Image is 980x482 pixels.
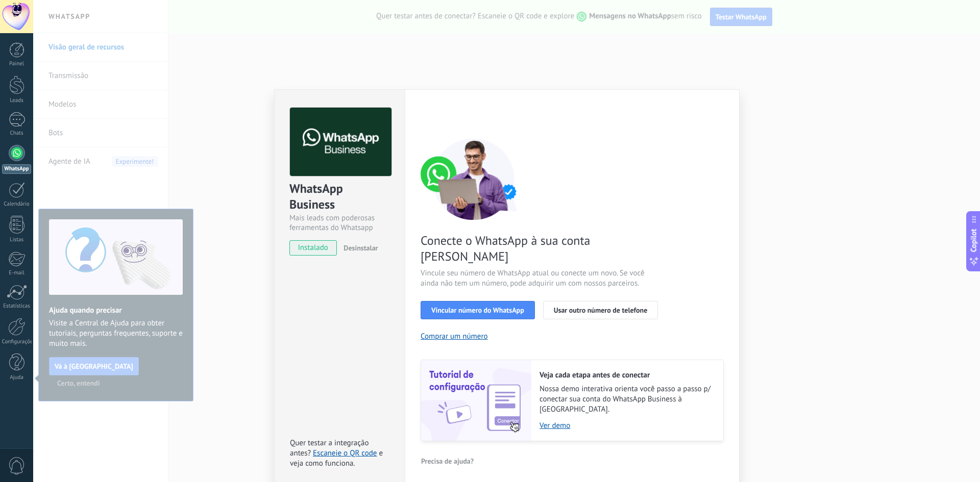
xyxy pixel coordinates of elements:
[540,421,713,430] a: Ver demo
[2,339,32,345] div: Configurações
[554,307,648,314] span: Usar outro número de telefone
[289,181,390,213] div: WhatsApp Business
[2,270,32,276] div: E-mail
[289,213,390,233] div: Mais leads com poderosas ferramentas do Whatsapp
[2,303,32,310] div: Estatísticas
[421,138,528,220] img: connect number
[2,97,32,104] div: Leads
[2,130,32,137] div: Chats
[540,370,713,380] h2: Veja cada etapa antes de conectar
[2,237,32,243] div: Listas
[431,307,524,314] span: Vincular número do WhatsApp
[290,108,391,176] img: logo_main.png
[421,453,474,469] button: Precisa de ajuda?
[313,448,377,458] a: Escaneie o QR code
[2,374,32,381] div: Ajuda
[543,301,658,319] button: Usar outro número de telefone
[2,201,32,208] div: Calendário
[421,332,488,341] button: Comprar um número
[290,240,336,256] span: instalado
[344,243,378,252] span: Desinstalar
[421,268,664,289] span: Vincule seu número de WhatsApp atual ou conecte um novo. Se você ainda não tem um número, pode ad...
[421,458,474,465] span: Precisa de ajuda?
[540,384,713,415] span: Nossa demo interativa orienta você passo a passo p/ conectar sua conta do WhatsApp Business à [GE...
[290,448,383,468] span: e veja como funciona.
[339,240,378,256] button: Desinstalar
[421,233,664,264] span: Conecte o WhatsApp à sua conta [PERSON_NAME]
[2,164,31,174] div: WhatsApp
[421,301,535,319] button: Vincular número do WhatsApp
[290,438,369,458] span: Quer testar a integração antes?
[969,229,979,252] span: Copilot
[2,61,32,67] div: Painel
